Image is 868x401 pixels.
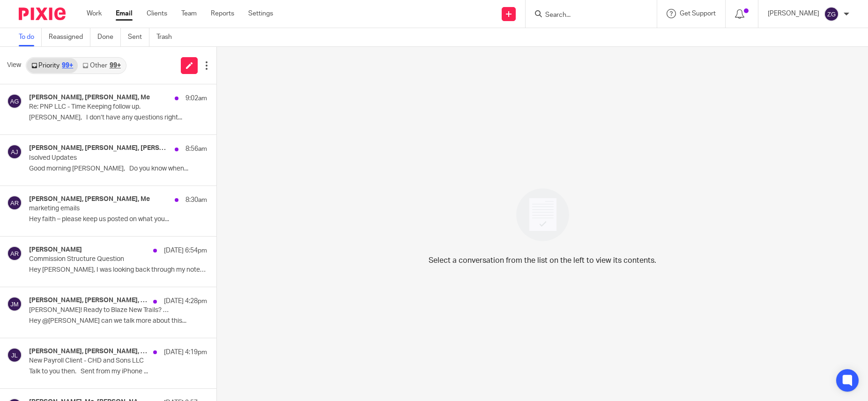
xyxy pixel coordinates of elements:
[768,9,819,18] p: [PERSON_NAME]
[185,144,207,154] p: 8:56am
[29,103,171,111] p: Re: PNP LLC - Time Keeping follow up.
[7,297,22,312] img: svg%3E
[29,205,171,213] p: marketing emails
[164,348,207,357] p: [DATE] 4:19pm
[49,28,90,46] a: Reassigned
[29,154,171,162] p: Isolved Updates
[156,28,179,46] a: Trash
[110,62,121,69] div: 99+
[164,297,207,306] p: [DATE] 4:28pm
[544,11,629,20] input: Search
[87,9,102,18] a: Work
[29,165,207,173] p: Good morning [PERSON_NAME], Do you know when...
[29,246,82,254] h4: [PERSON_NAME]
[429,255,656,266] p: Select a conversation from the list on the left to view its contents.
[29,357,171,365] p: New Payroll Client - CHD and Sons LLC
[29,306,171,314] p: [PERSON_NAME]! Ready to Blaze New Trails? Your Marketing Toolkit Awaits!
[29,368,207,376] p: Talk to you then. Sent from my iPhone ...
[680,10,716,17] span: Get Support
[29,114,207,122] p: [PERSON_NAME], I don’t have any questions right...
[248,9,273,18] a: Settings
[824,7,839,22] img: svg%3E
[29,317,207,325] p: Hey @[PERSON_NAME] can we talk more about this...
[181,9,197,18] a: Team
[7,195,22,210] img: svg%3E
[185,94,207,103] p: 9:02am
[211,9,234,18] a: Reports
[29,348,148,356] h4: [PERSON_NAME], [PERSON_NAME], Me, [PERSON_NAME]
[29,215,207,223] p: Hey faith – please keep us posted on what you...
[78,58,125,73] a: Other99+
[7,94,22,109] img: svg%3E
[7,246,22,261] img: svg%3E
[97,28,121,46] a: Done
[164,246,207,255] p: [DATE] 6:54pm
[128,28,149,46] a: Sent
[27,58,78,73] a: Priority99+
[29,144,170,152] h4: [PERSON_NAME], [PERSON_NAME], [PERSON_NAME] [PERSON_NAME], Me, [PERSON_NAME]
[185,195,207,205] p: 8:30am
[19,28,42,46] a: To do
[7,348,22,363] img: svg%3E
[29,255,171,263] p: Commission Structure Question
[7,60,21,70] span: View
[29,266,207,274] p: Hey [PERSON_NAME], I was looking back through my notes...
[29,94,150,102] h4: [PERSON_NAME], [PERSON_NAME], Me
[7,144,22,159] img: svg%3E
[62,62,73,69] div: 99+
[147,9,167,18] a: Clients
[29,297,148,304] h4: [PERSON_NAME], [PERSON_NAME], Me
[116,9,133,18] a: Email
[29,195,150,203] h4: [PERSON_NAME], [PERSON_NAME], Me
[510,182,575,247] img: image
[19,7,66,20] img: Pixie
